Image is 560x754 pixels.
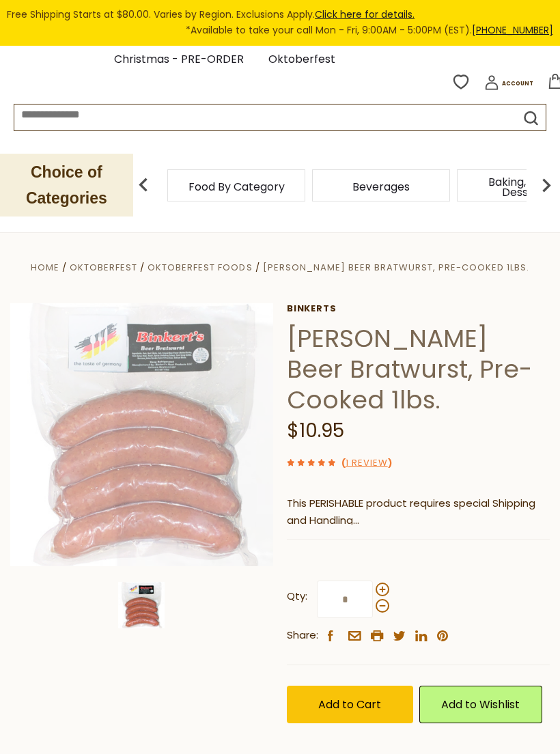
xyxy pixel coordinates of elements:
a: Christmas - PRE-ORDER [114,51,244,69]
span: ( ) [341,456,392,469]
a: Oktoberfest Foods [148,261,252,274]
p: This PERISHABLE product requires special Shipping and Handling [287,495,550,529]
img: Binkert's Beer Bratwurst, Pre-Cooked 1lbs. [118,582,165,628]
img: Binkert's Beer Bratwurst, Pre-Cooked 1lbs. [10,303,273,566]
span: *Available to take your call Mon - Fri, 9:00AM - 5:00PM (EST). [186,23,553,38]
a: Click here for details. [315,8,415,21]
input: Qty: [317,581,373,618]
strong: Qty: [287,588,307,605]
span: Add to Cart [318,697,381,712]
a: Oktoberfest [268,51,335,69]
a: Oktoberfest [70,261,137,274]
a: [PHONE_NUMBER] [472,23,553,37]
img: previous arrow [130,171,157,199]
h1: [PERSON_NAME] Beer Bratwurst, Pre-Cooked 1lbs. [287,323,550,415]
span: Account [502,80,533,87]
img: next arrow [533,171,560,199]
a: 1 Review [346,456,388,471]
span: Share: [287,627,318,644]
a: Binkerts [287,303,550,314]
a: Home [31,261,59,274]
a: Food By Category [188,182,285,192]
a: Add to Wishlist [419,686,542,723]
a: Account [484,75,533,95]
a: Beverages [352,182,410,192]
button: Add to Cart [287,686,413,723]
div: Free Shipping Starts at $80.00. Varies by Region. Exclusions Apply. [7,7,553,39]
span: $10.95 [287,417,344,444]
a: [PERSON_NAME] Beer Bratwurst, Pre-Cooked 1lbs. [263,261,529,274]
